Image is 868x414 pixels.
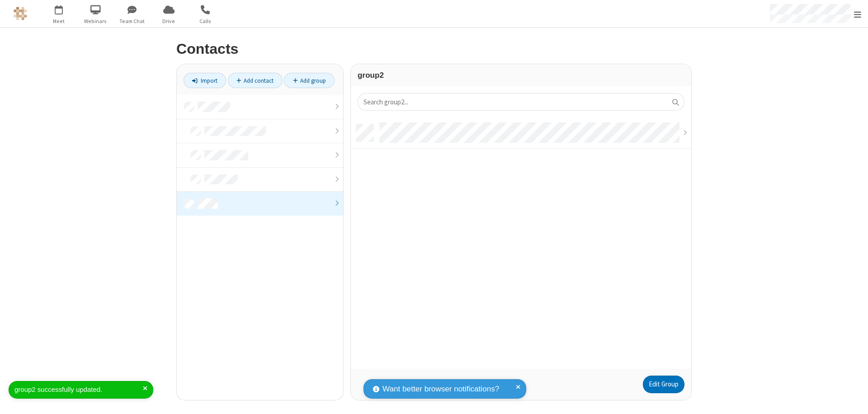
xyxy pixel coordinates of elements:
span: Drive [152,17,186,25]
img: QA Selenium DO NOT DELETE OR CHANGE [14,7,27,20]
a: Edit Group [643,376,684,394]
h2: Contacts [176,41,692,57]
span: Calls [189,17,222,25]
a: Import [184,73,226,88]
span: Meet [42,17,76,25]
span: Webinars [79,17,113,25]
input: Search group2... [358,93,684,111]
span: Team Chat [115,17,149,25]
div: grid [351,118,691,368]
span: Want better browser notifications? [382,383,499,395]
h3: group2 [358,71,684,80]
a: Add contact [228,73,283,88]
a: Add group [284,73,335,88]
div: group2 successfully updated. [14,385,143,395]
